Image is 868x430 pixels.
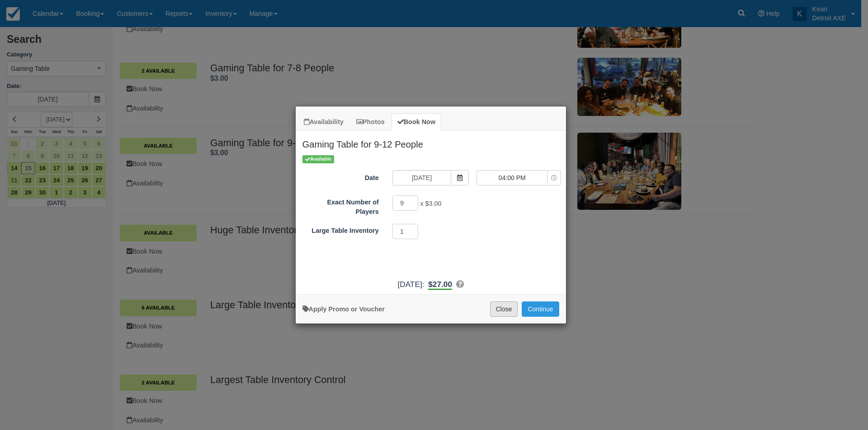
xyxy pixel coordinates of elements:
[296,170,386,183] label: Date
[296,279,566,290] div: :
[350,113,391,131] a: Photos
[302,155,335,163] span: Available
[397,280,422,289] span: [DATE]
[296,194,386,216] label: Exact Number of Players
[296,130,566,290] div: Item Modal
[298,113,349,131] a: Availability
[296,130,566,154] h2: Gaming Table for 9-12 People
[522,301,559,317] button: Add to Booking
[392,224,419,239] input: Large Table Inventory
[296,223,386,236] label: Large Table Inventory
[392,113,441,131] a: Book Now
[420,200,441,208] span: x $3.00
[477,173,547,182] span: 04:00 PM
[490,301,518,317] button: Close
[302,305,385,313] a: Apply Voucher
[428,280,452,290] b: $27.00
[392,195,419,211] input: Exact Number of Players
